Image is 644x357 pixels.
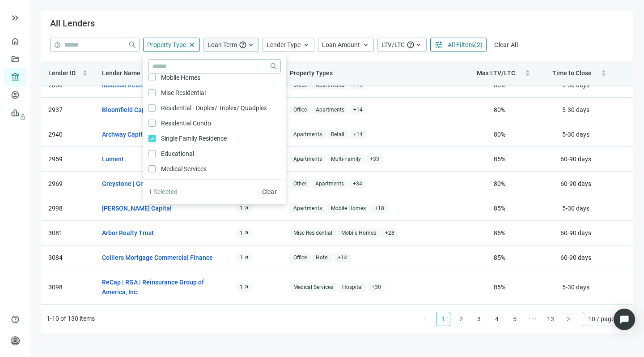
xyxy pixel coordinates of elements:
td: 5-30 days [538,98,614,122]
span: keyboard_arrow_up [362,41,370,49]
span: Mobile Homes [327,204,369,213]
a: Arbor Realty Trust [102,228,154,238]
span: Medical Services [290,283,337,292]
article: 1 Selected [148,187,178,197]
span: help [239,41,247,49]
a: 1 [436,312,450,326]
td: 2959 [41,147,95,172]
li: 3 [472,312,486,326]
span: + 14 [350,105,366,115]
span: Single Family Residence [156,133,230,143]
span: Office [290,253,310,262]
span: 10 / page [588,312,623,326]
a: 3 [472,312,486,326]
a: Bloomfield Capital [102,105,155,115]
span: Clear [262,188,277,195]
span: ••• [525,312,540,326]
span: Property Types [290,69,333,77]
span: tune [434,40,443,49]
span: keyboard_arrow_up [247,41,255,49]
a: [PERSON_NAME] Capital [102,203,172,213]
span: Time to Close [552,69,592,77]
a: 2 [454,312,468,326]
td: 60-90 days [538,245,614,270]
td: 2969 [41,172,95,196]
span: Educational [156,149,198,159]
td: 3081 [41,221,95,245]
td: 5-30 days [538,73,614,98]
td: 2940 [41,122,95,147]
span: Clear All [494,41,518,48]
span: Apartments [290,130,326,139]
a: Archway Capital [102,129,148,139]
span: + 14 [350,130,366,139]
span: close [188,41,196,49]
li: Next 5 Pages [525,312,540,326]
span: Office [290,105,310,115]
span: LTV/LTC [381,41,405,48]
li: 2 [454,312,468,326]
span: All Lenders [50,18,95,29]
span: Retail [327,130,348,139]
a: 5 [508,312,521,326]
span: Hotel [312,253,332,262]
span: Multi-Family [327,155,364,164]
span: Mobile Homes [338,228,380,238]
span: person [11,336,20,345]
span: + 34 [349,179,366,189]
td: 60-90 days [538,147,614,172]
span: arrow_outward [244,230,249,236]
span: Lender Type [267,41,301,48]
span: + 28 [381,228,398,238]
button: Clear [258,185,281,199]
td: 5-30 days [538,270,614,305]
span: + 14 [334,253,351,262]
span: 80 % [494,180,505,187]
td: 2998 [41,196,95,221]
span: help [407,41,415,49]
span: 85 % [494,229,505,237]
button: Clear All [490,38,522,52]
button: left [418,312,432,326]
span: ( 2 ) [474,41,483,48]
span: help [11,315,20,324]
span: Property Type [147,41,186,48]
a: 13 [544,312,557,326]
li: Previous Page [418,312,432,326]
li: 5 [508,312,522,326]
td: 3084 [41,245,95,270]
span: Residential Condo [156,118,215,128]
span: left [423,316,428,322]
a: 4 [490,312,504,326]
span: Loan Term [208,41,237,48]
button: right [561,312,576,326]
span: 1 [240,205,243,212]
button: keyboard_double_arrow_right [10,13,21,23]
span: Apartments [312,105,348,115]
span: Medical Services [156,164,210,174]
span: 80 % [494,131,505,138]
li: 1-10 of 130 items [47,312,95,326]
li: 1 [436,312,450,326]
span: 80 % [494,106,505,113]
td: 5-30 days [538,122,614,147]
span: Max LTV/LTC [477,69,515,77]
span: Misc Residential [290,228,336,238]
td: 60-90 days [538,172,614,196]
span: Mobile Homes [156,73,204,82]
a: Greystone | Greystone Monticello, LLC. [102,179,213,189]
a: ReCap | RGA | Reinsurance Group of America, Inc. [102,277,213,297]
span: Lender Name [102,69,140,77]
span: 1 [240,284,243,291]
span: 85 % [494,284,505,291]
span: 85 % [494,254,505,261]
td: 60-90 days [538,221,614,245]
td: 5-30 days [538,196,614,221]
span: keyboard_arrow_up [302,41,310,49]
td: 2937 [41,98,95,122]
span: arrow_outward [244,255,249,260]
span: Loan Amount [322,41,360,48]
span: 1 [240,254,243,261]
span: Apartments [290,155,326,164]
